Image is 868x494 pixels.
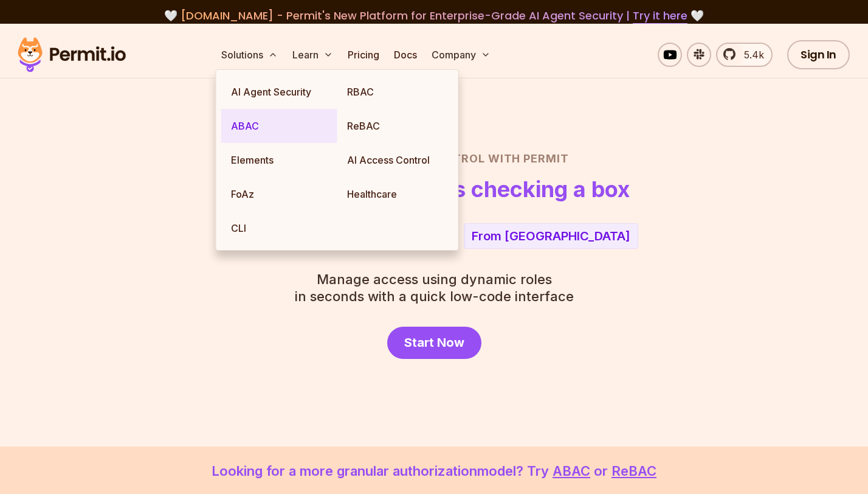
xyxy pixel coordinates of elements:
a: RBAC [337,75,453,109]
img: Permit logo [12,34,131,75]
span: [DOMAIN_NAME] - Permit's New Platform for Enterprise-Grade AI Agent Security | [181,8,687,23]
a: Sign In [787,40,850,69]
a: Start Now [387,327,481,359]
span: with Permit [488,150,569,167]
a: Elements [221,143,337,177]
span: Manage access using dynamic roles [295,271,574,288]
span: 5.4k [737,47,764,62]
button: Solutions [216,43,283,67]
a: CLI [221,211,337,245]
div: From [GEOGRAPHIC_DATA] [472,228,630,245]
a: ReBAC [611,463,656,479]
a: Try it here [633,8,687,24]
a: ABAC [553,463,590,479]
a: AI Access Control [337,143,453,177]
span: Start Now [404,334,464,351]
a: Pricing [343,43,384,67]
a: ReBAC [337,109,453,143]
a: AI Agent Security [221,75,337,109]
button: Company [427,43,495,67]
a: ABAC [221,109,337,143]
a: FoAz [221,177,337,211]
a: 5.4k [716,43,773,67]
h2: Role Based Access Control [29,150,839,167]
div: 🤍 🤍 [29,7,839,24]
a: Docs [389,43,422,67]
button: Learn [288,43,338,67]
p: in seconds with a quick low-code interface [295,271,574,305]
p: Looking for a more granular authorization model? Try or [29,461,839,481]
a: Healthcare [337,177,453,211]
